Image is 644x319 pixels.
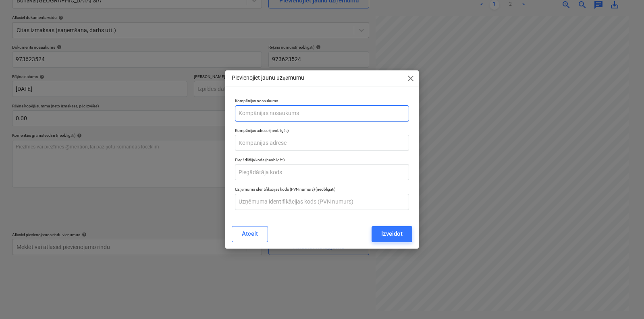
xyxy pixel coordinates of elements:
[235,187,409,193] p: Uzņēmuma identifikācijas kods (PVN numurs) (neobligāti)
[406,74,415,83] span: close
[235,128,409,135] p: Kompānijas adrese (neobligāti)
[372,226,412,242] button: Izveidot
[232,74,304,82] p: Pievienojiet jaunu uzņēmumu
[235,157,409,164] p: Piegādātāja kods (neobligāti)
[242,228,258,239] div: Atcelt
[604,280,644,319] iframe: Chat Widget
[235,105,409,121] input: Kompānijas nosaukums
[235,135,409,151] input: Kompānijas adrese
[381,228,403,239] div: Izveidot
[235,98,409,105] p: Kompānijas nosaukums
[235,164,409,180] input: Piegādātāja kods
[232,226,268,242] button: Atcelt
[235,194,409,210] input: Uzņēmuma identifikācijas kods (PVN numurs)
